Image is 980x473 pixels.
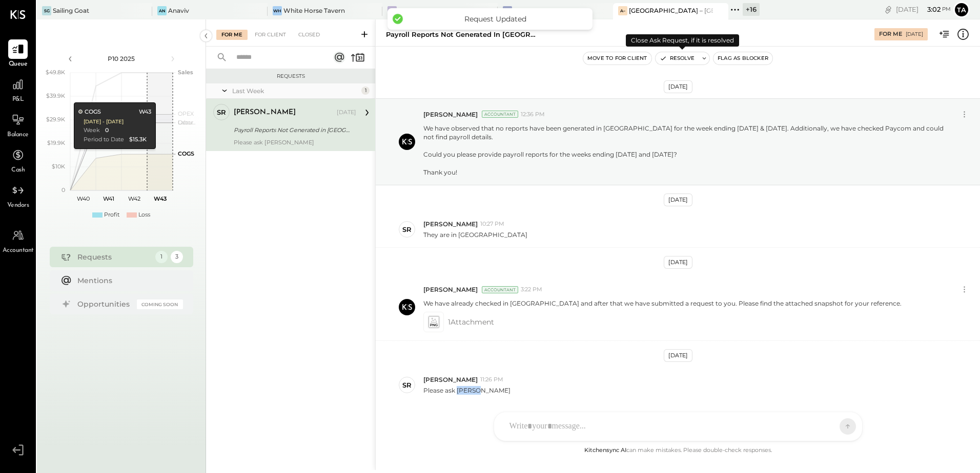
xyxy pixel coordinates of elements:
[953,2,970,18] button: Ta
[3,246,34,255] span: Accountant
[77,299,132,309] div: Opportunities
[408,14,582,24] div: Request Updated
[423,299,902,308] p: We have already checked in [GEOGRAPHIC_DATA] and after that we have submitted a request to you. P...
[423,285,478,294] span: [PERSON_NAME]
[137,299,183,309] div: Coming Soon
[157,6,167,15] div: An
[423,386,511,395] p: Please ask [PERSON_NAME]
[129,136,146,144] div: $15.3K
[7,201,29,210] span: Vendors
[423,110,478,119] span: [PERSON_NAME]
[423,375,478,384] span: [PERSON_NAME]
[168,6,189,15] div: Anaviv
[743,3,760,16] div: + 16
[128,195,140,202] text: W42
[9,60,28,69] span: Queue
[482,111,518,118] div: Accountant
[232,87,359,95] div: Last Week
[234,107,296,118] div: [PERSON_NAME]
[250,30,291,40] div: For Client
[402,380,412,390] div: SR
[503,6,512,15] div: FD
[217,107,226,117] div: SR
[83,126,99,135] div: Week
[482,286,518,293] div: Accountant
[386,30,540,39] div: Payroll Reports Not Generated in [GEOGRAPHIC_DATA].
[480,220,504,228] span: 10:27 PM
[77,275,178,286] div: Mentions
[83,118,123,125] div: [DATE] - [DATE]
[155,251,168,263] div: 1
[1,39,35,69] a: Queue
[448,312,494,332] span: 1 Attachment
[46,92,65,99] text: $39.9K
[629,6,713,15] div: [GEOGRAPHIC_DATA] – [GEOGRAPHIC_DATA]
[883,4,893,15] div: copy link
[387,6,397,15] div: Mi
[361,87,370,95] div: 1
[906,31,923,38] div: [DATE]
[47,139,65,146] text: $19.9K
[46,116,65,123] text: $29.9K
[398,6,482,15] div: Made in [US_STATE] Pizza [GEOGRAPHIC_DATA]
[42,6,51,15] div: SG
[1,110,35,140] a: Balance
[514,6,560,15] div: Florentin DTLA
[521,286,542,294] span: 3:22 PM
[78,108,100,116] div: COGS
[171,251,183,263] div: 3
[53,6,89,15] div: Sailing Goat
[423,220,478,228] span: [PERSON_NAME]
[583,52,651,64] button: Move to for client
[618,6,627,15] div: A–
[76,195,89,202] text: W40
[83,136,124,144] div: Period to Date
[234,125,353,135] div: Payroll Reports Not Generated in [GEOGRAPHIC_DATA].
[62,186,65,193] text: 0
[402,225,412,234] div: SR
[78,54,165,63] div: P10 2025
[104,211,119,219] div: Profit
[480,376,503,384] span: 11:26 PM
[896,5,951,14] div: [DATE]
[656,52,699,64] button: Resolve
[293,30,325,40] div: Closed
[1,75,35,104] a: P&L
[423,230,527,239] p: They are in [GEOGRAPHIC_DATA]
[626,34,739,47] div: Close Ask Request, if it is resolved
[1,181,35,210] a: Vendors
[211,73,370,80] div: Requests
[521,111,545,119] span: 12:36 PM
[337,109,356,117] div: [DATE]
[664,349,692,362] div: [DATE]
[11,166,25,175] span: Cash
[216,30,248,40] div: For Me
[423,124,945,177] p: We have observed that no reports have been generated in [GEOGRAPHIC_DATA] for the week ending [DA...
[273,6,282,15] div: WH
[103,195,114,202] text: W41
[138,108,151,116] div: W43
[12,95,24,104] span: P&L
[178,150,194,157] text: COGS
[713,52,772,64] button: Flag as Blocker
[1,145,35,175] a: Cash
[879,30,902,38] div: For Me
[664,193,692,206] div: [DATE]
[77,252,150,262] div: Requests
[664,256,692,269] div: [DATE]
[52,163,65,170] text: $10K
[153,195,166,202] text: W43
[1,226,35,255] a: Accountant
[178,110,194,117] text: OPEX
[664,80,692,93] div: [DATE]
[283,6,345,15] div: White Horse Tavern
[178,69,193,76] text: Sales
[105,126,108,135] div: 0
[138,211,150,219] div: Loss
[178,119,195,126] text: Occu...
[234,139,356,146] div: Please ask [PERSON_NAME]
[7,131,29,140] span: Balance
[46,69,65,76] text: $49.8K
